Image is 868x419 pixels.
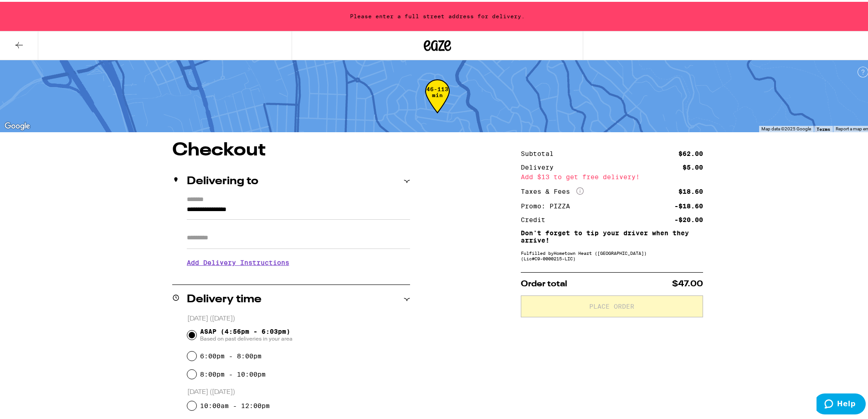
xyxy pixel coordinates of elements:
[200,369,266,376] label: 8:00pm - 10:00pm
[521,228,703,242] p: Don't forget to tip your driver when they arrive!
[521,149,560,155] div: Subtotal
[521,201,576,207] div: Promo: PIZZA
[683,162,703,169] div: $5.00
[187,313,410,321] p: [DATE] ([DATE])
[2,119,32,130] a: Open this area in Google Maps (opens a new window)
[674,201,703,207] div: -$18.60
[521,248,703,259] div: Fulfilled by Hometown Heart ([GEOGRAPHIC_DATA]) (Lic# C9-0000215-LIC )
[187,174,258,185] h2: Delivering to
[425,84,450,119] div: 46-113 min
[187,386,410,395] p: [DATE] ([DATE])
[187,292,262,303] h2: Delivery time
[200,333,293,341] span: Based on past deliveries in your area
[674,215,703,221] div: -$20.00
[521,278,567,286] span: Order total
[2,119,32,130] img: Google
[187,250,410,271] h3: Add Delivery Instructions
[521,186,584,194] div: Taxes & Fees
[187,271,410,279] p: We'll contact you at [PHONE_NUMBER] when we arrive
[678,186,703,193] div: $18.60
[761,124,811,129] span: Map data ©2025 Google
[172,140,410,158] h1: Checkout
[589,301,634,308] span: Place Order
[521,294,703,316] button: Place Order
[521,162,560,169] div: Delivery
[672,278,703,286] span: $47.00
[678,149,703,155] div: $62.00
[817,124,830,130] a: Terms
[817,392,866,414] iframe: Opens a widget where you can find more information
[200,400,270,408] label: 10:00am - 12:00pm
[521,215,552,221] div: Credit
[521,172,703,178] div: Add $13 to get free delivery!
[200,326,293,341] span: ASAP (4:56pm - 6:03pm)
[200,351,262,358] label: 6:00pm - 8:00pm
